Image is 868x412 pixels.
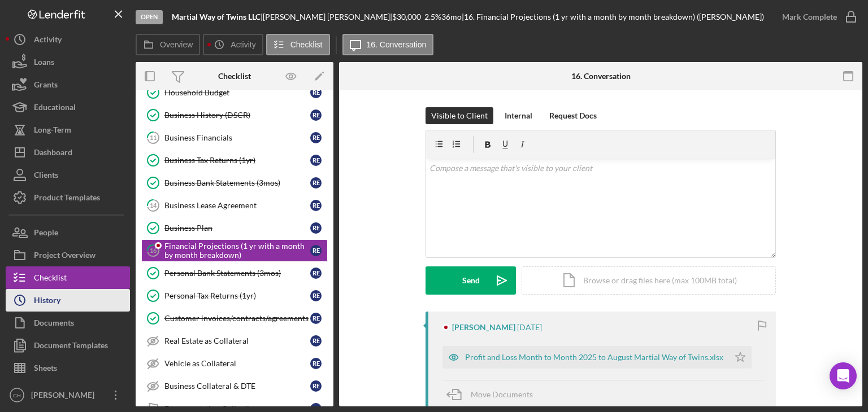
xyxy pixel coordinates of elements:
[164,336,310,345] div: Real Estate as Collateral
[367,40,427,49] label: 16. Conversation
[231,40,255,49] label: Activity
[6,164,130,186] button: Clients
[141,307,328,330] a: Customer invoices/contracts/agreementsRE
[150,134,157,141] tspan: 11
[310,222,322,234] div: R E
[34,51,54,76] div: Loans
[471,389,533,399] span: Move Documents
[310,87,322,98] div: R E
[310,358,322,369] div: R E
[164,88,310,97] div: Household Budget
[141,194,328,217] a: 14Business Lease AgreementRE
[6,221,130,244] button: People
[136,34,200,55] button: Overview
[164,359,310,368] div: Vehicle as Collateral
[426,266,516,295] button: Send
[203,34,263,55] button: Activity
[13,392,21,398] text: CH
[462,12,764,21] div: | 16. Financial Projections (1 yr with a month by month breakdown) ([PERSON_NAME])
[310,132,322,143] div: R E
[310,290,322,301] div: R E
[164,382,310,391] div: Business Collateral & DTE
[141,217,328,239] a: Business PlanRE
[6,244,130,266] button: Project Overview
[771,6,862,28] button: Mark Complete
[160,40,193,49] label: Overview
[34,96,76,121] div: Educational
[34,119,71,144] div: Long-Term
[164,111,310,120] div: Business History (DSCR)
[342,34,434,55] button: 16. Conversation
[431,107,488,124] div: Visible to Client
[34,266,67,292] div: Checklist
[28,384,102,409] div: [PERSON_NAME]
[6,186,130,209] button: Product Templates
[172,12,263,21] div: |
[6,289,130,312] button: History
[310,313,322,324] div: R E
[141,239,328,262] a: 16Financial Projections (1 yr with a month by month breakdown)RE
[164,223,310,233] div: Business Plan
[172,12,261,21] b: Martial Way of Twins LLC
[571,72,631,81] div: 16. Conversation
[34,334,108,360] div: Document Templates
[465,353,723,362] div: Profit and Loss Month to Month 2025 to August Martial Way of Twins.xlsx
[6,266,130,289] button: Checklist
[441,12,462,21] div: 36 mo
[141,126,328,149] a: 11Business FinancialsRE
[517,323,542,332] time: 2025-09-01 18:10
[141,330,328,352] a: Real Estate as CollateralRE
[505,107,532,124] div: Internal
[164,178,310,187] div: Business Bank Statements (3mos)
[150,201,157,209] tspan: 14
[549,107,597,124] div: Request Docs
[34,289,60,314] div: History
[442,346,752,369] button: Profit and Loss Month to Month 2025 to August Martial Way of Twins.xlsx
[782,6,837,28] div: Mark Complete
[218,72,251,81] div: Checklist
[392,12,421,21] span: $30,000
[6,357,130,379] a: Sheets
[141,81,328,104] a: Household BudgetRE
[266,34,330,55] button: Checklist
[544,107,602,124] button: Request Docs
[442,380,544,409] button: Move Documents
[34,221,58,247] div: People
[310,200,322,211] div: R E
[136,10,163,24] div: Open
[141,375,328,397] a: Business Collateral & DTERE
[141,284,328,307] a: Personal Tax Returns (1yr)RE
[150,247,157,254] tspan: 16
[310,177,322,189] div: R E
[6,119,130,141] button: Long-Term
[34,186,100,212] div: Product Templates
[34,164,58,189] div: Clients
[34,141,72,166] div: Dashboard
[6,73,130,96] button: Grants
[141,352,328,375] a: Vehicle as CollateralRE
[34,28,62,54] div: Activity
[6,334,130,357] button: Document Templates
[34,73,58,99] div: Grants
[164,242,310,260] div: Financial Projections (1 yr with a month by month breakdown)
[6,96,130,119] button: Educational
[6,28,130,51] button: Activity
[141,149,328,172] a: Business Tax Returns (1yr)RE
[310,380,322,392] div: R E
[310,268,322,279] div: R E
[164,314,310,323] div: Customer invoices/contracts/agreements
[426,107,493,124] button: Visible to Client
[164,269,310,278] div: Personal Bank Statements (3mos)
[6,51,130,73] button: Loans
[290,40,323,49] label: Checklist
